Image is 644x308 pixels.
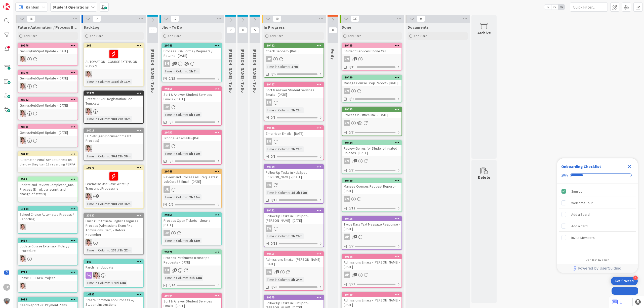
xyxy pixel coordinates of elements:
div: 29451Admissions Emails - [PERSON_NAME] - [DATE] [264,252,324,267]
div: Time in Column [86,116,109,122]
span: Add Card... [414,34,430,38]
div: ZM [342,196,401,202]
div: 2575 [18,177,77,182]
div: EW [18,110,77,117]
div: 90d 23h 36m [110,153,132,159]
div: 29433Process In-Office Mail - [DATE] [342,107,401,118]
span: Add Card... [270,34,286,38]
span: Done [342,25,351,30]
div: EW [264,269,324,275]
div: JR [162,186,221,193]
div: 29429 [342,179,401,183]
div: ZM [344,158,350,164]
b: Student Operations [53,5,89,10]
div: 17m [290,64,299,69]
div: Invite Members [571,235,595,241]
div: Follow Up Tasks in HubSpot - [PERSON_NAME] - [DATE] [264,169,324,180]
div: ZM [344,120,350,126]
span: 0/6 [169,202,173,207]
span: 1 [96,194,99,198]
div: EW [18,255,77,262]
div: 29456 [342,216,401,221]
div: Check Deposit - [DATE] [264,48,324,54]
div: Sort & Answer Student Services Emails - [DATE] [162,91,221,102]
div: 29452 [264,208,324,213]
div: 29454Process Open Tickets - Jhoana - [DATE] [162,213,221,228]
span: 0/3 [169,158,173,164]
div: 19570 [86,166,143,169]
span: 1x [544,5,551,10]
div: 4679 [18,238,77,243]
div: EW [18,56,77,62]
span: : [109,116,110,122]
div: Time in Column [164,194,187,200]
div: ZM [266,99,272,106]
div: Add a Board [571,211,590,217]
img: EW [86,145,92,152]
span: 0/7 [349,168,353,173]
div: 29430 [342,75,401,80]
div: 29446 [264,126,324,130]
div: 28682 [18,98,77,102]
div: 29441Process LOA Forms / Requests / Returns - [DATE] [162,43,221,59]
div: Jrodriguez emails - [DATE] [162,135,221,141]
div: 29458Sort & Answer Student Services Emails - [DATE] [162,87,221,102]
span: : [289,64,290,69]
div: 5h 23m [290,146,304,152]
div: 29434Review Genius for Student-Initiated Uploads - [DATE] [342,141,401,156]
div: Genius/HubSpot Update - [DATE] [18,75,77,81]
div: 29465 [344,44,401,47]
img: EW [86,108,92,115]
span: 0/7 [349,130,353,135]
div: Automated email sent students on the day they turn 18 regarding FERPA [18,156,77,167]
span: 230 [351,16,359,22]
div: Sign Up is complete. [559,186,636,197]
div: 5h 23m [290,107,304,113]
div: Follow Up Tasks in HubSpot - [PERSON_NAME] - [DATE] [264,213,324,224]
div: Open Get Started checklist, remaining modules: 4 [611,277,638,285]
div: ZM [264,138,324,145]
div: 29448 [162,169,221,174]
div: Zmorrison Emails - [DATE] [264,130,324,137]
div: 28391 [20,125,77,129]
span: 0 [238,27,247,33]
div: 29465Student Services Phone Call [342,43,401,54]
div: Genius/HubSpot Update - [DATE] [18,102,77,109]
div: Genius/HubSpot Update - [DATE] [18,129,77,136]
div: JR [164,186,170,193]
span: : [289,107,290,113]
div: 29275 [264,295,324,300]
div: Time in Column [266,146,289,152]
div: 29449Admissions Emails - [PERSON_NAME] - [DATE] [342,292,401,308]
span: 5 [251,27,259,33]
span: : [109,201,110,207]
div: JR [164,143,170,149]
div: Time in Column [266,64,289,69]
div: ZM [344,196,350,202]
div: LearnWise Use Case Write Up - Transcript Processing [84,170,143,192]
div: 20487Automated email sent students on the day they turn 18 regarding FERPA [18,152,77,167]
div: Time in Column [164,68,187,74]
div: ZM [342,56,401,62]
span: Amanda - To Do [252,49,257,93]
div: 265 [84,43,143,48]
div: Archive [477,30,491,36]
img: Visit kanbanzone.com [3,3,10,10]
div: 29429 [344,179,401,183]
span: 0/9 [349,96,353,102]
div: 23122Flush Out Affiliate English Language Process (Admissions Exam / No Admissions Exam) - Before... [84,213,143,238]
span: 0/19 [349,64,355,70]
div: 29434 [342,141,401,145]
span: Future Automation / Process Building [18,25,78,30]
div: AP [342,272,401,278]
div: 29429Manage Courses Request Report - [DATE] [342,179,401,194]
div: Time in Column [86,79,109,84]
div: ZM [266,138,272,145]
div: 23122 [84,213,143,218]
span: Documents [408,25,429,30]
img: EW [20,283,26,289]
div: ZM [264,99,324,106]
div: Delete [478,174,490,180]
div: 14787 [84,292,143,297]
div: 29457 [162,130,221,135]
